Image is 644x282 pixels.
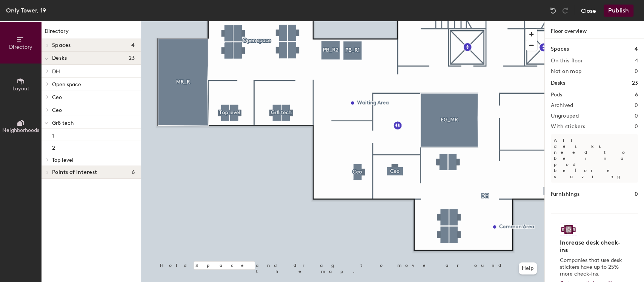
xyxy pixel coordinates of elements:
p: All desks need to be in a pod before saving [551,134,638,183]
span: Top level [52,157,74,163]
h2: With stickers [551,124,585,130]
h1: Furnishings [551,190,579,198]
span: Ceo [52,94,62,101]
h2: 0 [635,102,638,108]
span: Points of interest [52,169,97,175]
h2: Archived [551,102,573,108]
span: Ceo [52,107,62,113]
span: DH [52,68,60,75]
span: 23 [128,55,135,61]
span: Open space [52,81,81,88]
span: Spaces [52,42,71,48]
h2: 4 [635,58,638,64]
h2: Ungrouped [551,113,579,119]
span: Directory [9,44,32,50]
h1: 0 [635,190,638,198]
p: 2 [52,143,55,151]
h2: Pods [551,92,562,98]
span: Gr8 tech [52,120,74,126]
button: Help [519,262,537,274]
h2: 0 [635,124,638,130]
h2: On this floor [551,58,583,64]
img: Sticker logo [560,223,577,236]
h2: 6 [635,92,638,98]
h2: Not on map [551,68,581,74]
span: 4 [131,42,135,48]
span: Desks [52,55,67,61]
img: Redo [561,7,569,14]
span: 6 [132,169,135,175]
h1: Spaces [551,45,569,53]
h2: 0 [635,113,638,119]
p: Companies that use desk stickers have up to 25% more check-ins. [560,257,624,277]
h1: 4 [635,45,638,53]
div: Only Tower, 19 [6,6,46,15]
h1: Desks [551,79,565,87]
button: Publish [604,5,633,17]
span: Neighborhoods [2,127,39,133]
p: 1 [52,130,54,139]
h1: Floor overview [545,21,644,39]
h2: 0 [635,68,638,74]
h1: Directory [41,27,141,39]
span: Layout [12,85,29,92]
h4: Increase desk check-ins [560,239,624,254]
h1: 23 [632,79,638,87]
img: Undo [549,7,557,14]
button: Close [581,5,596,17]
